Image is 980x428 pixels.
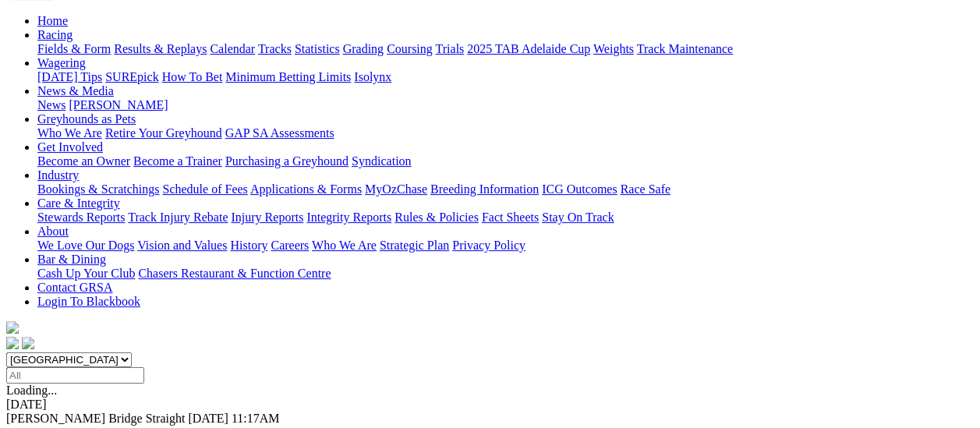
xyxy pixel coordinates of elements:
a: Home [37,14,68,27]
div: About [37,239,974,253]
a: Cash Up Your Club [37,267,135,280]
div: Care & Integrity [37,210,974,225]
a: Trials [435,42,464,55]
a: About [37,225,69,238]
a: Grading [343,42,384,55]
a: Stay On Track [542,210,614,224]
span: [PERSON_NAME] Bridge Straight [6,412,185,425]
a: Weights [593,42,634,55]
div: [DATE] [6,398,974,412]
a: Coursing [387,42,433,55]
a: Industry [37,168,79,182]
a: Fact Sheets [482,210,539,224]
input: Select date [6,367,144,384]
a: Tracks [258,42,292,55]
a: Contact GRSA [37,281,112,294]
a: How To Bet [162,70,223,83]
a: Calendar [210,42,255,55]
a: Syndication [352,154,411,168]
a: Who We Are [37,126,102,140]
a: Race Safe [620,182,670,196]
a: News [37,98,65,111]
a: MyOzChase [365,182,427,196]
span: 11:17AM [232,412,280,425]
a: News & Media [37,84,114,97]
a: Careers [271,239,309,252]
a: Track Injury Rebate [128,210,228,224]
a: We Love Our Dogs [37,239,134,252]
a: Bar & Dining [37,253,106,266]
a: SUREpick [105,70,158,83]
a: Who We Are [312,239,377,252]
a: Schedule of Fees [162,182,247,196]
a: Privacy Policy [452,239,525,252]
a: Isolynx [354,70,391,83]
div: Greyhounds as Pets [37,126,974,140]
a: Breeding Information [430,182,539,196]
div: Get Involved [37,154,974,168]
a: Login To Blackbook [37,295,140,308]
a: Become a Trainer [133,154,222,168]
a: Rules & Policies [394,210,479,224]
img: twitter.svg [22,337,34,349]
a: Wagering [37,56,86,69]
a: [PERSON_NAME] [69,98,168,111]
a: Chasers Restaurant & Function Centre [138,267,331,280]
div: News & Media [37,98,974,112]
div: Industry [37,182,974,196]
a: Injury Reports [231,210,303,224]
a: 2025 TAB Adelaide Cup [467,42,590,55]
a: Retire Your Greyhound [105,126,222,140]
a: History [230,239,267,252]
a: Racing [37,28,73,41]
a: Bookings & Scratchings [37,182,159,196]
a: Applications & Forms [250,182,362,196]
a: Track Maintenance [637,42,733,55]
div: Wagering [37,70,974,84]
div: Bar & Dining [37,267,974,281]
a: Statistics [295,42,340,55]
a: Fields & Form [37,42,111,55]
a: Stewards Reports [37,210,125,224]
a: Greyhounds as Pets [37,112,136,126]
div: Racing [37,42,974,56]
a: Purchasing a Greyhound [225,154,348,168]
a: Become an Owner [37,154,130,168]
span: [DATE] [188,412,228,425]
a: Strategic Plan [380,239,449,252]
a: Minimum Betting Limits [225,70,351,83]
img: logo-grsa-white.png [6,321,19,334]
a: Results & Replays [114,42,207,55]
a: Care & Integrity [37,196,120,210]
span: Loading... [6,384,57,397]
a: Vision and Values [137,239,227,252]
a: ICG Outcomes [542,182,617,196]
a: Get Involved [37,140,103,154]
a: Integrity Reports [306,210,391,224]
img: facebook.svg [6,337,19,349]
a: GAP SA Assessments [225,126,334,140]
a: [DATE] Tips [37,70,102,83]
